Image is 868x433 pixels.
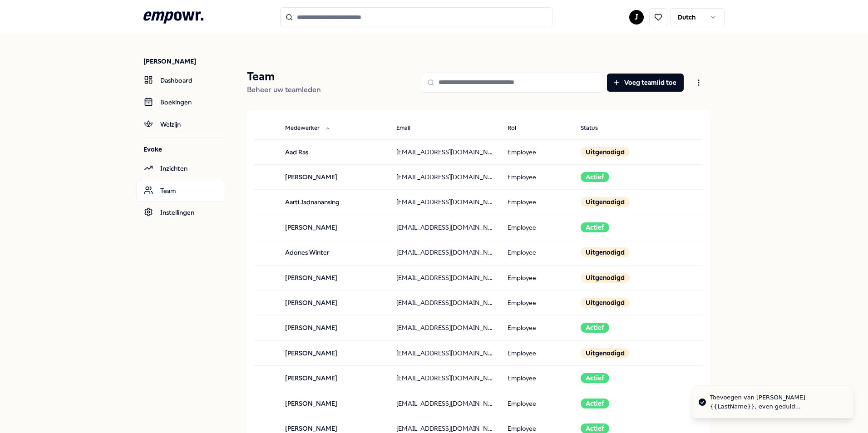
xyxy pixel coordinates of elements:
[136,69,225,91] a: Dashboard
[687,74,710,92] button: Open menu
[500,215,574,240] td: Employee
[247,85,321,94] span: Beheer uw teamleden
[500,265,574,290] td: Employee
[136,157,225,179] a: Inzichten
[278,139,389,164] td: Aad Ras
[278,119,338,138] button: Medewerker
[581,172,609,182] div: Actief
[500,164,574,189] td: Employee
[389,340,500,365] td: [EMAIL_ADDRESS][DOMAIN_NAME]
[389,240,500,265] td: [EMAIL_ADDRESS][DOMAIN_NAME]
[500,240,574,265] td: Employee
[500,139,574,164] td: Employee
[278,190,389,215] td: Aarti Jadnanansing
[136,91,225,113] a: Boekingen
[500,315,574,340] td: Employee
[389,119,429,138] button: Email
[389,290,500,315] td: [EMAIL_ADDRESS][DOMAIN_NAME]
[581,273,630,283] div: Uitgenodigd
[581,247,630,257] div: Uitgenodigd
[280,7,552,27] input: Search for products, categories or subcategories
[629,10,644,25] button: J
[500,190,574,215] td: Employee
[247,69,321,84] p: Team
[389,139,500,164] td: [EMAIL_ADDRESS][DOMAIN_NAME]
[500,290,574,315] td: Employee
[581,348,630,358] div: Uitgenodigd
[389,190,500,215] td: [EMAIL_ADDRESS][DOMAIN_NAME]
[710,393,846,411] div: Toevoegen van [PERSON_NAME] {{LastName}}, even geduld...
[389,265,500,290] td: [EMAIL_ADDRESS][DOMAIN_NAME]
[278,164,389,189] td: [PERSON_NAME]
[278,366,389,391] td: [PERSON_NAME]
[136,180,225,202] a: Team
[500,366,574,391] td: Employee
[136,202,225,223] a: Instellingen
[278,265,389,290] td: [PERSON_NAME]
[278,215,389,240] td: [PERSON_NAME]
[143,57,225,66] p: [PERSON_NAME]
[136,113,225,135] a: Welzijn
[581,147,630,157] div: Uitgenodigd
[389,164,500,189] td: [EMAIL_ADDRESS][DOMAIN_NAME]
[389,215,500,240] td: [EMAIL_ADDRESS][DOMAIN_NAME]
[143,145,225,154] p: Evoke
[581,222,609,232] div: Actief
[389,315,500,340] td: [EMAIL_ADDRESS][DOMAIN_NAME]
[389,366,500,391] td: [EMAIL_ADDRESS][DOMAIN_NAME]
[581,298,630,308] div: Uitgenodigd
[500,340,574,365] td: Employee
[607,74,684,92] button: Voeg teamlid toe
[278,315,389,340] td: [PERSON_NAME]
[278,240,389,265] td: Adones Winter
[581,197,630,207] div: Uitgenodigd
[581,373,609,383] div: Actief
[278,290,389,315] td: [PERSON_NAME]
[500,119,534,138] button: Rol
[581,323,609,333] div: Actief
[278,340,389,365] td: [PERSON_NAME]
[573,119,616,138] button: Status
